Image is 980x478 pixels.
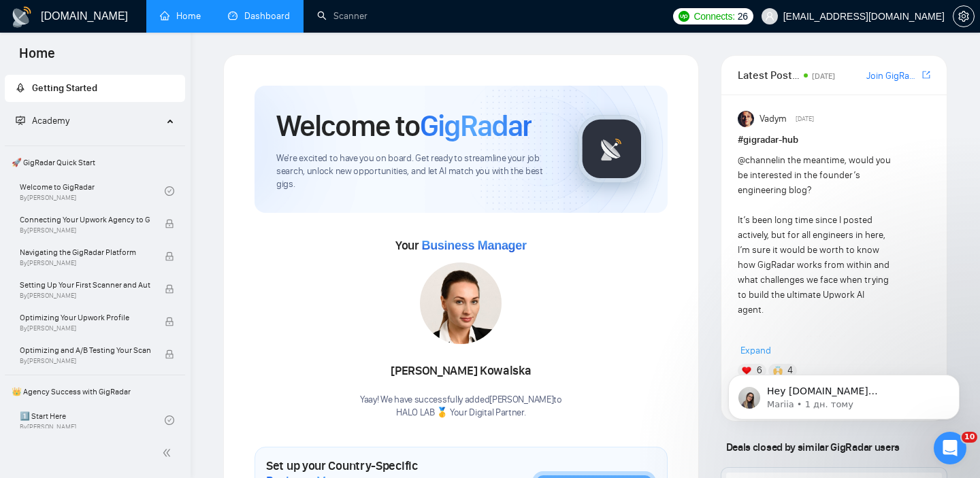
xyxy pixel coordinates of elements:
[693,9,734,24] span: Connects:
[578,115,646,183] img: gigradar-logo.png
[953,11,975,22] a: setting
[738,154,778,166] span: @channel
[360,407,562,420] p: HALO LAB 🥇 Your Digital Partner .
[759,112,787,126] span: Vadym
[228,10,290,22] a: dashboardDashboard
[160,10,201,22] a: homeHome
[16,83,25,92] span: rocket
[934,432,966,464] iframe: Intercom live chat
[6,149,184,176] span: 🚀 GigRadar Quick Start
[5,75,185,102] li: Getting Started
[360,394,562,420] div: Yaay! We have successfully added [PERSON_NAME] to
[421,239,526,252] span: Business Manager
[165,186,174,196] span: check-circle
[740,345,771,356] span: Expand
[953,5,975,27] button: setting
[165,317,174,326] span: lock
[16,116,25,125] span: fund-projection-screen
[20,259,150,267] span: By [PERSON_NAME]
[59,39,233,253] span: Hey [DOMAIN_NAME][EMAIL_ADDRESS][DOMAIN_NAME], Looks like your Upwork agency HALO LAB 🥇 Your Digi...
[6,378,184,405] span: 👑 Agency Success with GigRadar
[165,219,174,228] span: lock
[20,213,150,226] span: Connecting Your Upwork Agency to GigRadar
[765,12,774,21] span: user
[165,284,174,294] span: lock
[395,238,527,253] span: Your
[20,278,150,292] span: Setting Up Your First Scanner and Auto-Bidder
[796,113,814,125] span: [DATE]
[20,292,150,300] span: By [PERSON_NAME]
[20,176,165,206] a: Welcome to GigRadarBy[PERSON_NAME]
[922,69,930,80] span: export
[420,107,532,144] span: GigRadar
[8,44,66,72] span: Home
[812,71,835,81] span: [DATE]
[20,405,165,435] a: 1️⃣ Start HereBy[PERSON_NAME]
[420,262,502,344] img: 1706120076818-multi-152.jpg
[20,357,150,365] span: By [PERSON_NAME]
[20,311,150,324] span: Optimizing Your Upwork Profile
[679,11,689,22] img: upwork-logo.png
[162,446,176,460] span: double-left
[866,69,919,84] a: Join GigRadar Slack Community
[20,343,150,357] span: Optimizing and A/B Testing Your Scanner for Better Results
[276,152,556,191] span: We're excited to have you on board. Get ready to streamline your job search, unlock new opportuni...
[276,107,532,144] h1: Welcome to
[16,115,69,126] span: Academy
[20,245,150,259] span: Navigating the GigRadar Platform
[738,67,800,84] span: Latest Posts from the GigRadar Community
[708,346,980,441] iframe: Intercom notifications повідомлення
[738,9,748,24] span: 26
[317,10,367,22] a: searchScanner
[32,82,97,94] span: Getting Started
[20,226,150,235] span: By [PERSON_NAME]
[32,115,69,126] span: Academy
[962,432,977,443] span: 10
[721,435,905,459] span: Deals closed by similar GigRadar users
[922,69,930,82] a: export
[953,11,974,22] span: setting
[20,324,150,332] span: By [PERSON_NAME]
[165,415,174,425] span: check-circle
[360,360,562,383] div: [PERSON_NAME] Kowalska
[165,252,174,261] span: lock
[738,111,754,127] img: Vadym
[165,349,174,359] span: lock
[11,6,33,28] img: logo
[738,133,930,148] h1: # gigradar-hub
[59,52,235,65] p: Message from Mariia, sent 1 дн. тому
